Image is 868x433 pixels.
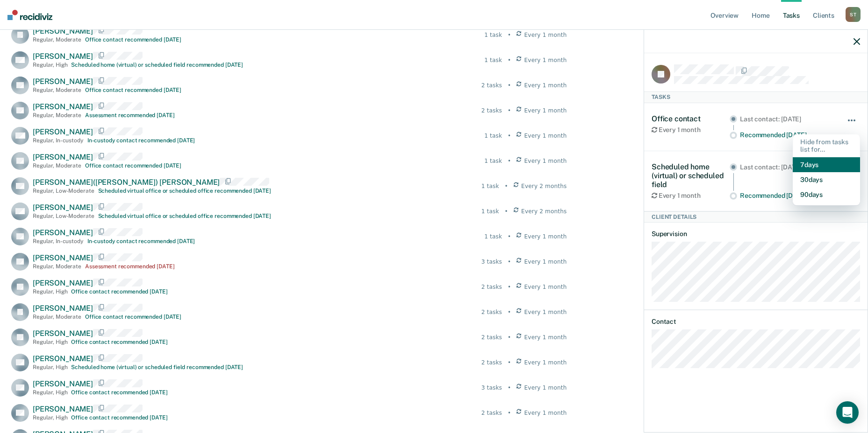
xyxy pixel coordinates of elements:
span: Every 1 month [524,232,567,241]
div: 2 tasks [481,81,502,90]
div: Regular , Moderate [33,87,81,93]
span: Every 1 month [524,81,567,90]
span: Every 1 month [524,358,567,367]
div: Regular , High [33,389,67,396]
div: Assessment recommended [DATE] [85,112,175,119]
div: Scheduled virtual office or scheduled office recommended [DATE] [98,188,271,194]
span: Every 2 months [521,207,567,216]
div: • [505,207,508,216]
span: [PERSON_NAME] [33,253,93,262]
div: Every 1 month [652,192,730,200]
span: [PERSON_NAME] [33,379,93,388]
div: Open Intercom Messenger [836,401,859,424]
span: [PERSON_NAME] [33,153,93,161]
div: 2 tasks [481,333,502,342]
div: 2 tasks [481,409,502,417]
dt: Contact [652,318,860,326]
div: Last contact: [DATE] [740,163,834,171]
div: 1 task [481,207,499,216]
div: Regular , High [33,62,67,68]
img: Recidiviz [7,10,52,20]
div: Scheduled home (virtual) or scheduled field recommended [DATE] [71,364,243,370]
div: Office contact recommended [DATE] [71,389,167,396]
div: Regular , Moderate [33,314,81,320]
div: 1 task [484,157,502,165]
div: Last contact: [DATE] [740,115,834,123]
div: Office contact recommended [DATE] [85,162,181,169]
span: Every 1 month [524,132,567,140]
div: Regular , Moderate [33,112,81,119]
dt: Supervision [652,230,860,238]
span: Every 1 month [524,308,567,316]
div: Office contact recommended [DATE] [85,87,181,93]
button: 90 days [793,187,860,202]
div: 2 tasks [481,106,502,115]
div: 1 task [484,31,502,39]
div: • [508,258,511,266]
span: [PERSON_NAME] [33,304,93,313]
div: • [508,106,511,115]
div: Regular , High [33,414,67,421]
div: Assessment recommended [DATE] [85,263,175,270]
span: Every 1 month [524,157,567,165]
div: • [508,81,511,90]
span: Every 1 month [524,56,567,64]
div: In-custody contact recommended [DATE] [87,238,195,244]
div: Recommended [DATE] [740,131,834,139]
div: • [508,409,511,417]
div: Tasks [644,91,868,103]
div: 3 tasks [481,258,502,266]
span: Every 1 month [524,409,567,417]
div: Office contact recommended [DATE] [71,414,167,421]
span: Every 1 month [524,31,567,39]
div: • [508,132,511,140]
div: • [508,157,511,165]
div: Regular , Moderate [33,263,81,270]
div: Regular , In-custody [33,238,84,244]
div: • [508,308,511,316]
div: 1 task [484,232,502,241]
div: 1 task [484,132,502,140]
div: • [505,182,508,190]
div: Office contact recommended [DATE] [85,314,181,320]
div: S T [846,7,861,22]
div: Regular , In-custody [33,137,84,144]
div: Client Details [644,211,868,223]
span: [PERSON_NAME] [33,127,93,136]
span: [PERSON_NAME] [33,52,93,61]
span: [PERSON_NAME] [33,77,93,86]
div: Recommended [DATE] [740,192,834,200]
div: Office contact recommended [DATE] [85,36,181,43]
div: • [508,333,511,342]
span: [PERSON_NAME]([PERSON_NAME]) [PERSON_NAME] [33,178,220,187]
div: • [508,283,511,291]
span: [PERSON_NAME] [33,405,93,413]
span: [PERSON_NAME] [33,228,93,237]
div: • [508,56,511,64]
div: Regular , High [33,364,67,370]
div: Regular , Low-Moderate [33,213,94,219]
span: [PERSON_NAME] [33,279,93,287]
div: Scheduled home (virtual) or scheduled field recommended [DATE] [71,62,243,68]
div: 2 tasks [481,283,502,291]
div: Regular , Moderate [33,36,81,43]
span: [PERSON_NAME] [33,203,93,212]
div: Hide from tasks list for... [793,134,860,158]
div: Regular , High [33,339,67,345]
span: Every 1 month [524,384,567,392]
span: [PERSON_NAME] [33,354,93,363]
div: In-custody contact recommended [DATE] [87,137,195,144]
div: • [508,232,511,241]
span: Every 1 month [524,258,567,266]
div: 3 tasks [481,384,502,392]
div: Regular , Low-Moderate [33,188,94,194]
span: Every 1 month [524,283,567,291]
div: • [508,358,511,367]
span: [PERSON_NAME] [33,102,93,111]
span: Every 2 months [521,182,567,190]
div: 2 tasks [481,358,502,367]
button: 7 days [793,157,860,172]
div: Office contact recommended [DATE] [71,339,167,345]
div: Scheduled home (virtual) or scheduled field [652,162,730,189]
span: [PERSON_NAME] [33,27,93,35]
